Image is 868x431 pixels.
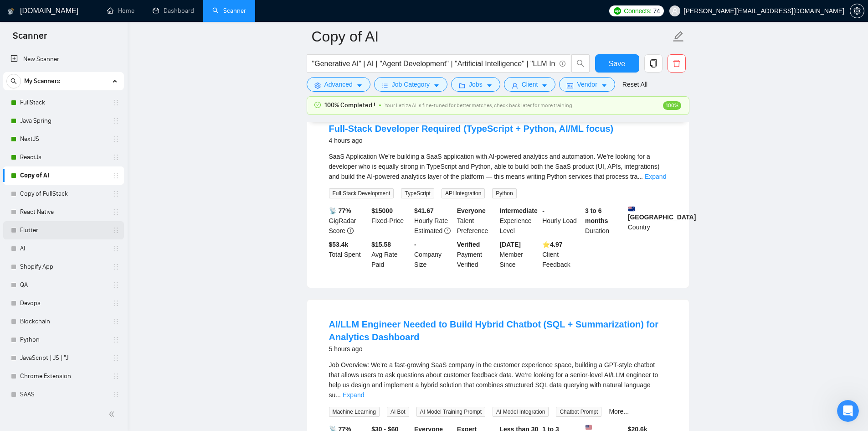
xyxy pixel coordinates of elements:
b: ⭐️ 4.97 [542,241,562,248]
a: Copy of FullStack [20,185,107,203]
a: Copy of AI [20,166,107,185]
span: ... [637,173,643,180]
b: $15.58 [371,241,391,248]
a: JavaScript | JS | "J [20,349,107,367]
div: Hourly Load [540,206,583,236]
div: Member Since [498,239,541,270]
a: Shopify App [20,258,107,276]
span: holder [112,154,119,161]
button: copy [644,54,663,73]
span: holder [112,208,119,216]
span: Jobs [469,79,483,89]
span: caret-down [356,82,363,89]
span: ... [335,391,341,399]
div: Experience Level [498,206,541,236]
div: Payment Verified [455,239,498,270]
button: barsJob Categorycaret-down [374,77,447,92]
button: userClientcaret-down [504,77,556,92]
a: Blockchain [20,312,107,331]
img: 🇺🇸 [586,424,592,431]
a: Expand [343,391,364,399]
b: [GEOGRAPHIC_DATA] [628,206,696,221]
a: Python [20,331,107,349]
a: More... [609,408,629,415]
a: searchScanner [212,7,246,15]
span: Job Category [392,79,430,89]
b: - [542,207,544,214]
span: Estimated [414,227,442,234]
a: setting [850,7,864,15]
a: SAAS [20,385,107,404]
span: holder [112,318,119,325]
a: React Native [20,203,107,221]
b: $ 41.67 [414,207,434,214]
span: holder [112,190,119,197]
a: NextJS [20,130,107,148]
img: 🇦🇺 [628,206,635,212]
span: AI Model Integration [493,407,549,417]
div: 5 hours ago [329,343,667,354]
span: setting [314,82,321,89]
span: Machine Learning [329,407,380,417]
div: Talent Preference [455,206,498,236]
span: bars [382,82,388,89]
iframe: Intercom live chat [837,400,859,422]
span: info-circle [347,228,354,234]
b: Intermediate [500,207,538,214]
a: homeHome [107,7,134,15]
span: holder [112,245,119,252]
span: Scanner [5,29,54,48]
div: Total Spent [327,239,370,270]
img: logo [8,4,14,19]
span: holder [112,391,119,398]
b: 📡 77% [329,207,351,214]
span: holder [112,281,119,289]
span: 74 [653,6,660,16]
div: Duration [583,206,626,236]
span: AI Model Training Prompt [416,407,485,417]
span: user [512,82,518,89]
li: New Scanner [3,50,124,68]
a: Reset All [622,79,647,89]
div: Company Size [412,239,455,270]
button: settingAdvancedcaret-down [307,77,370,92]
input: Search Freelance Jobs... [312,58,555,69]
span: TypeScript [401,188,434,198]
div: Client Feedback [540,239,583,270]
span: holder [112,117,119,125]
div: 4 hours ago [329,135,614,146]
span: caret-down [486,82,493,89]
span: Client [522,79,538,89]
span: Save [609,58,625,69]
a: Devops [20,294,107,312]
a: dashboardDashboard [153,7,194,15]
a: QA [20,276,107,294]
span: holder [112,263,119,270]
button: search [571,54,590,73]
span: caret-down [541,82,548,89]
span: caret-down [433,82,440,89]
span: delete [668,59,685,68]
span: Python [492,188,516,198]
span: holder [112,373,119,380]
span: Your Laziza AI is fine-tuned for better matches, check back later for more training! [385,102,574,109]
span: copy [645,59,662,68]
span: Full Stack Development [329,188,394,198]
a: Expand [645,173,666,180]
a: AI [20,239,107,258]
span: folder [459,82,465,89]
span: holder [112,300,119,307]
a: AI/LLM Engineer Needed to Build Hybrid Chatbot (SQL + Summarization) for Analytics Dashboard [329,319,659,342]
div: Job Overview: We’re a fast-growing SaaS company in the customer experience space, building a GPT-... [329,360,667,400]
img: upwork-logo.png [614,7,621,15]
span: API Integration [442,188,485,198]
b: - [414,241,416,248]
span: Advanced [324,79,353,89]
a: ReactJs [20,148,107,166]
span: holder [112,172,119,179]
span: Connects: [624,6,651,16]
div: Fixed-Price [370,206,412,236]
button: setting [850,4,864,18]
b: 3 to 6 months [585,207,608,224]
span: info-circle [560,61,565,67]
